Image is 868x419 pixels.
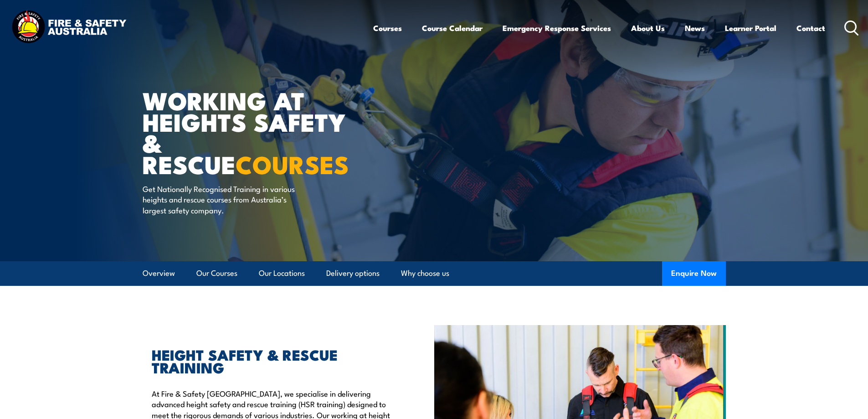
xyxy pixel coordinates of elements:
[326,261,380,285] a: Delivery options
[725,16,776,40] a: Learner Portal
[143,183,309,215] p: Get Nationally Recognised Training in various heights and rescue courses from Australia’s largest...
[143,261,175,285] a: Overview
[152,348,392,373] h2: HEIGHT SAFETY & RESCUE TRAINING
[796,16,825,40] a: Contact
[422,16,483,40] a: Course Calendar
[259,261,305,285] a: Our Locations
[685,16,705,40] a: News
[196,261,237,285] a: Our Courses
[143,89,368,175] h1: WORKING AT HEIGHTS SAFETY & RESCUE
[236,145,349,182] strong: COURSES
[373,16,402,40] a: Courses
[662,261,726,286] button: Enquire Now
[401,261,449,285] a: Why choose us
[631,16,665,40] a: About Us
[503,16,611,40] a: Emergency Response Services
